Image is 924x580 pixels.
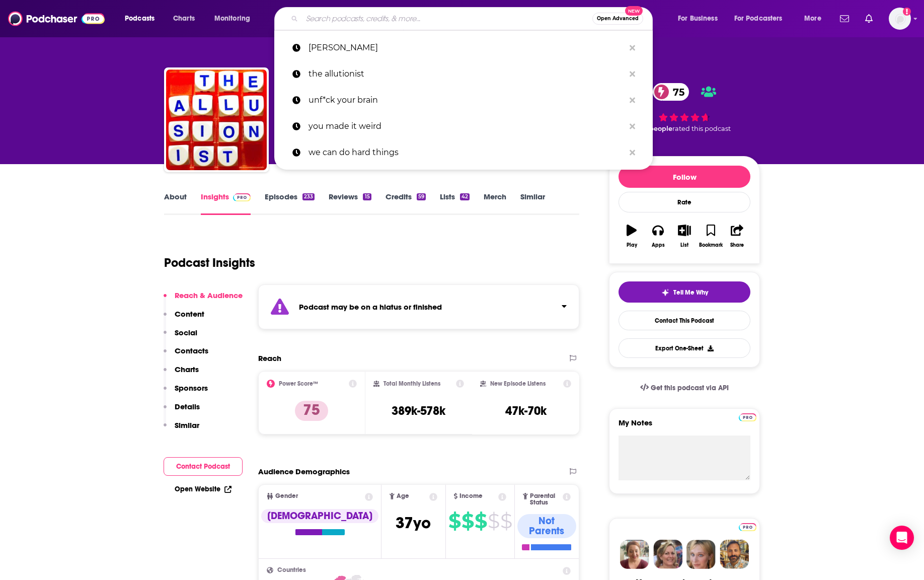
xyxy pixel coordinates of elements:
[175,291,243,300] p: Reach & Audience
[500,513,512,529] span: $
[619,166,750,188] button: Follow
[889,8,911,30] span: Logged in as Goodboy8
[730,242,744,248] div: Share
[597,16,639,21] span: Open Advanced
[164,383,208,402] button: Sponsors
[724,218,750,254] button: Share
[739,522,756,531] a: Pro website
[517,514,576,538] div: Not Parents
[284,7,662,30] div: Search podcasts, credits, & more...
[164,255,255,270] h1: Podcast Insights
[739,523,756,531] img: Podchaser Pro
[274,139,653,166] a: we can do hard things
[164,309,204,328] button: Content
[520,192,545,215] a: Similar
[461,513,474,529] span: $
[861,10,877,27] a: Show notifications dropdown
[329,192,371,215] a: Reviews15
[459,493,483,499] span: Income
[164,420,199,439] button: Similar
[275,493,298,499] span: Gender
[258,467,350,476] h2: Audience Demographics
[619,418,750,436] label: My Notes
[645,218,671,254] button: Apps
[118,11,168,27] button: open menu
[475,513,487,529] span: $
[505,403,547,418] h3: 47k-70k
[265,192,315,215] a: Episodes233
[619,281,750,303] button: tell me why sparkleTell Me Why
[440,192,470,215] a: Lists42
[619,218,645,254] button: Play
[686,540,716,569] img: Jules Profile
[609,77,760,139] div: 75 58 peoplerated this podcast
[207,11,263,27] button: open menu
[164,192,187,215] a: About
[619,192,750,212] div: Rate
[8,9,105,28] img: Podchaser - Follow, Share and Rate Podcasts
[680,242,688,248] div: List
[678,12,718,26] span: For Business
[903,8,911,16] svg: Add a profile image
[175,309,204,319] p: Content
[836,10,853,27] a: Show notifications dropdown
[397,493,409,499] span: Age
[309,35,625,61] p: helen zaltzman
[173,12,195,26] span: Charts
[490,380,546,387] h2: New Episode Listens
[632,376,737,400] a: Get this podcast via API
[671,11,730,27] button: open menu
[386,192,426,215] a: Credits59
[619,338,750,358] button: Export One-Sheet
[302,193,315,200] div: 233
[175,383,208,393] p: Sponsors
[396,513,431,533] span: 37 yo
[620,540,649,569] img: Sydney Profile
[175,328,197,337] p: Social
[125,12,155,26] span: Podcasts
[302,11,592,27] input: Search podcasts, credits, & more...
[661,288,669,297] img: tell me why sparkle
[460,193,470,200] div: 42
[698,218,724,254] button: Bookmark
[309,87,625,113] p: unf*ck your brain
[890,526,914,550] div: Open Intercom Messenger
[383,380,440,387] h2: Total Monthly Listens
[274,61,653,87] a: the allutionist
[214,12,250,26] span: Monitoring
[448,513,460,529] span: $
[728,11,797,27] button: open menu
[167,11,201,27] a: Charts
[417,193,426,200] div: 59
[164,457,243,476] button: Contact Podcast
[261,509,378,523] div: [DEMOGRAPHIC_DATA]
[175,485,232,493] a: Open Website
[309,113,625,139] p: you made it weird
[295,401,328,421] p: 75
[484,192,506,215] a: Merch
[627,242,637,248] div: Play
[164,365,199,383] button: Charts
[734,12,783,26] span: For Podcasters
[258,284,579,329] section: Click to expand status details
[739,412,756,421] a: Pro website
[164,328,197,346] button: Social
[651,384,729,392] span: Get this podcast via API
[279,380,318,387] h2: Power Score™
[274,35,653,61] a: [PERSON_NAME]
[164,346,208,365] button: Contacts
[797,11,834,27] button: open menu
[804,12,821,26] span: More
[175,365,199,374] p: Charts
[233,193,251,201] img: Podchaser Pro
[652,242,665,248] div: Apps
[309,61,625,87] p: the allutionist
[274,113,653,139] a: you made it weird
[739,413,756,421] img: Podchaser Pro
[175,420,199,430] p: Similar
[277,567,306,573] span: Countries
[663,83,689,101] span: 75
[274,87,653,113] a: unf*ck your brain
[363,193,371,200] div: 15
